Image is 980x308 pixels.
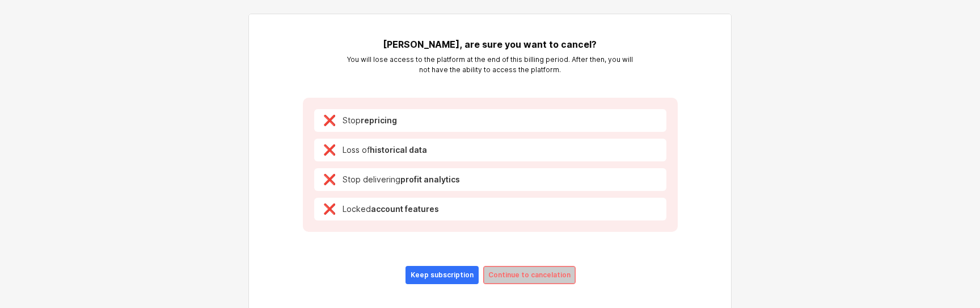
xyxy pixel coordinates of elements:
[341,39,639,50] h5: [PERSON_NAME], are sure you want to cancel?
[405,266,479,284] button: Keep subscription
[483,266,576,284] button: Continue to cancelation
[341,55,639,75] p: You will lose access to the platform at the end of this billing period. After then, you will not ...
[488,270,571,280] p: Continue to cancelation
[411,270,474,280] p: Keep subscription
